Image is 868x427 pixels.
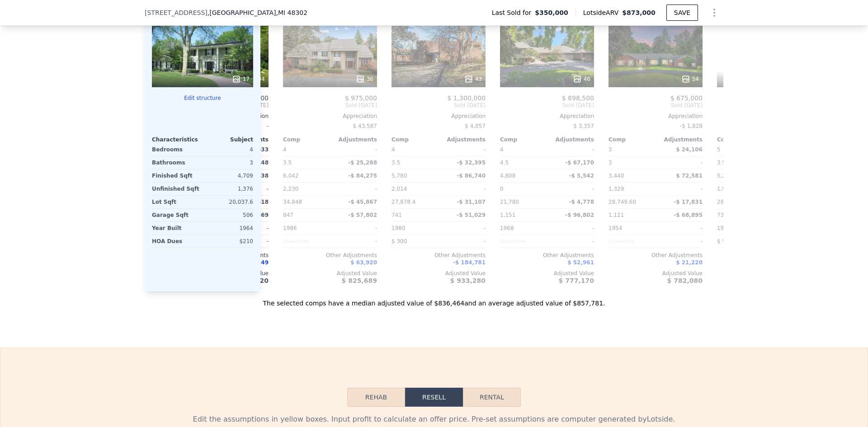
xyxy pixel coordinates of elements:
[500,235,545,248] div: Unspecified
[562,94,594,102] span: $ 898,500
[622,9,656,16] span: $873,000
[565,212,594,218] span: -$ 96,802
[666,5,698,21] button: SAVE
[549,222,594,235] div: -
[667,277,703,284] span: $ 782,080
[717,270,811,277] div: Adjusted Value
[705,4,723,22] button: Show Options
[145,8,208,17] span: [STREET_ADDRESS]
[717,212,727,218] span: 736
[348,160,377,166] span: -$ 25,288
[500,252,594,259] div: Other Adjustments
[609,173,624,179] span: 3,440
[457,199,486,205] span: -$ 31,107
[392,173,407,179] span: 5,780
[500,199,519,205] span: 21,780
[609,199,636,205] span: 28,749.60
[609,186,624,192] span: 1,329
[439,136,486,143] div: Adjustments
[674,199,703,205] span: -$ 17,831
[283,136,330,143] div: Comp
[204,183,253,195] div: 1,376
[152,169,201,182] div: Finished Sqft
[717,173,732,179] span: 5,230
[283,113,377,120] div: Appreciation
[717,102,811,109] span: Sold [DATE]
[500,136,547,143] div: Comp
[500,270,594,277] div: Adjusted Value
[573,75,590,84] div: 46
[392,156,437,169] div: 3.5
[283,199,302,205] span: 34,848
[440,222,486,235] div: -
[356,75,373,84] div: 36
[609,146,612,153] span: 3
[204,156,253,169] div: 3
[392,222,437,235] div: 1980
[676,259,703,266] span: $ 21,220
[392,270,486,277] div: Adjusted Value
[500,102,594,109] span: Sold [DATE]
[152,143,201,156] div: Bedrooms
[681,75,699,84] div: 54
[204,209,253,221] div: 506
[676,146,703,153] span: $ 24,106
[547,136,594,143] div: Adjustments
[717,199,741,205] span: 26,571.6
[609,252,703,259] div: Other Adjustments
[447,94,486,102] span: $ 1,300,000
[283,186,298,192] span: 2,230
[152,414,716,425] div: Edit the assumptions in yellow boxes. Input profit to calculate an offer price. Pre-set assumptio...
[392,238,407,244] span: $ 300
[283,222,328,235] div: 1986
[392,102,486,109] span: Sold [DATE]
[450,277,486,284] span: $ 933,280
[332,222,377,235] div: -
[457,160,486,166] span: -$ 32,395
[465,123,486,129] span: $ 4,857
[609,113,703,120] div: Appreciation
[332,235,377,248] div: -
[440,143,486,156] div: -
[674,212,703,218] span: -$ 68,895
[717,238,732,244] span: $ 500
[676,173,703,179] span: $ 72,581
[392,186,407,192] span: 2,014
[717,136,764,143] div: Comp
[283,252,377,259] div: Other Adjustments
[500,156,545,169] div: 4.5
[717,222,762,235] div: 1988
[609,235,654,248] div: Unspecified
[657,235,703,248] div: -
[500,186,504,192] span: 0
[283,146,287,153] span: 4
[453,259,486,266] span: -$ 184,781
[680,123,703,129] span: -$ 1,828
[656,136,703,143] div: Adjustments
[569,173,594,179] span: -$ 5,542
[152,196,201,208] div: Lot Sqft
[283,270,377,277] div: Adjusted Value
[353,123,377,129] span: $ 43,587
[535,8,568,17] span: $350,000
[500,212,515,218] span: 1,151
[500,113,594,120] div: Appreciation
[500,222,545,235] div: 1968
[609,136,656,143] div: Comp
[549,143,594,156] div: -
[232,75,250,84] div: 17
[348,199,377,205] span: -$ 45,867
[283,173,298,179] span: 6,042
[717,146,721,153] span: 5
[657,156,703,169] div: -
[152,94,253,102] button: Edit structure
[463,388,521,407] button: Rental
[392,113,486,120] div: Appreciation
[332,143,377,156] div: -
[717,252,811,259] div: Other Adjustments
[392,212,402,218] span: 741
[657,222,703,235] div: -
[609,102,703,109] span: Sold [DATE]
[330,136,377,143] div: Adjustments
[152,209,201,221] div: Garage Sqft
